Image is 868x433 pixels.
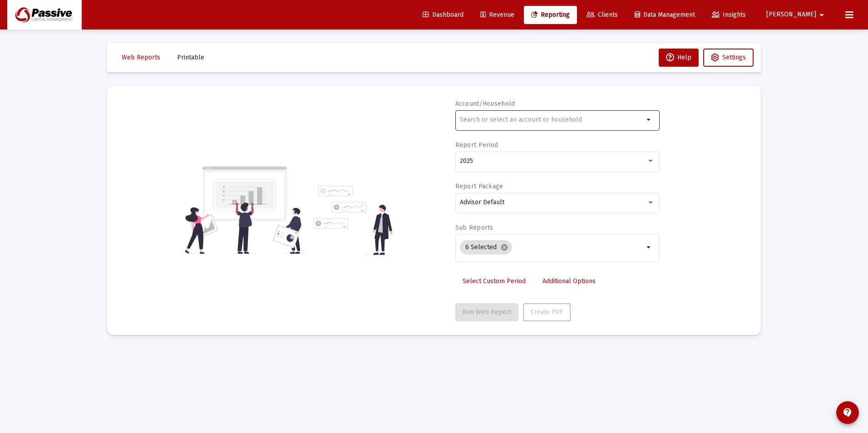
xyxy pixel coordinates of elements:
[579,6,625,24] a: Clients
[480,11,514,19] span: Revenue
[455,303,518,321] button: Run Web Report
[627,6,702,24] a: Data Management
[703,49,754,67] button: Settings
[415,6,471,24] a: Dashboard
[455,224,493,231] label: Sub Reports
[460,157,473,165] span: 2025
[766,11,816,19] span: [PERSON_NAME]
[460,238,644,256] mat-chip-list: Selection
[523,303,571,321] button: Create PDF
[816,6,827,24] mat-icon: arrow_drop_down
[705,6,753,24] a: Insights
[755,5,838,24] button: [PERSON_NAME]
[455,100,515,108] label: Account/Household
[531,308,563,316] span: Create PDF
[170,49,212,67] button: Printable
[659,49,699,67] button: Help
[177,54,204,61] span: Printable
[463,277,526,285] span: Select Custom Period
[524,6,577,24] a: Reporting
[460,116,644,123] input: Search or select an account or household
[722,54,746,61] span: Settings
[183,165,308,255] img: reporting
[842,407,853,418] mat-icon: contact_support
[122,54,160,61] span: Web Reports
[460,240,512,255] mat-chip: 6 Selected
[14,6,75,24] img: Dashboard
[587,11,618,19] span: Clients
[644,242,655,253] mat-icon: arrow_drop_down
[635,11,695,19] span: Data Management
[666,54,691,61] span: Help
[455,141,498,149] label: Report Period
[460,198,504,206] span: Advisor Default
[531,11,570,19] span: Reporting
[463,308,511,316] span: Run Web Report
[644,114,655,125] mat-icon: arrow_drop_down
[455,182,503,190] label: Report Package
[473,6,522,24] a: Revenue
[114,49,168,67] button: Web Reports
[712,11,746,19] span: Insights
[313,186,393,255] img: reporting-alt
[542,277,596,285] span: Additional Options
[423,11,464,19] span: Dashboard
[500,243,508,251] mat-icon: cancel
